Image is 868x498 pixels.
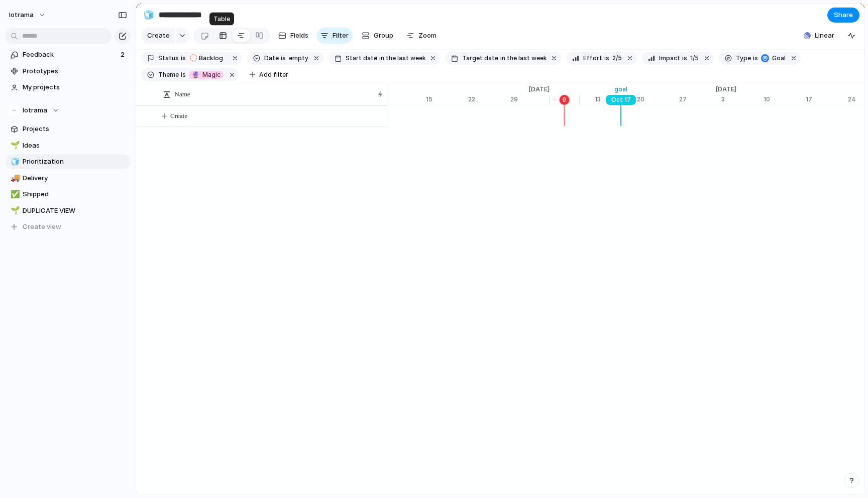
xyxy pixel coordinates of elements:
[5,7,51,23] button: iotrama
[612,85,629,94] div: goal
[753,54,758,63] span: is
[583,54,602,63] span: Effort
[23,141,127,151] span: Ideas
[9,189,19,199] button: ✅
[187,53,229,64] button: Backlog
[289,54,308,63] span: empty
[346,54,377,63] span: Start date
[11,172,18,184] div: 🚚
[244,68,294,82] button: Add filter
[5,80,131,95] a: My projects
[181,54,186,63] span: is
[192,70,221,79] span: Magic
[806,95,848,104] div: 17
[827,8,859,23] button: Share
[279,53,288,64] button: is
[23,66,127,76] span: Prototypes
[5,47,131,62] a: Feedback2
[170,111,187,121] span: Create
[764,95,806,104] div: 10
[834,10,853,20] span: Share
[721,95,764,104] div: 3
[5,154,131,169] a: 🧊Prioritization
[379,54,426,63] span: in the last week
[11,156,18,168] div: 🧊
[23,50,118,60] span: Feedback
[23,82,127,92] span: My projects
[595,95,637,104] div: 13
[179,53,188,64] button: is
[426,95,468,104] div: 15
[11,140,18,151] div: 🌱
[23,222,61,232] span: Create view
[736,54,751,63] span: Type
[5,103,131,118] button: Iotrama
[23,157,127,167] span: Prioritization
[357,28,398,44] button: Group
[274,28,312,44] button: Fields
[141,28,175,44] button: Create
[510,95,522,104] div: 29
[610,53,624,64] button: 2/5
[418,31,437,41] span: Zoom
[146,106,403,127] button: Create
[23,206,127,216] span: DUPLICATE VIEW
[462,54,498,63] span: Target date
[9,157,19,167] button: 🧊
[679,95,709,104] div: 27
[5,203,131,218] a: 🌱DUPLICATE VIEW
[281,54,286,63] span: is
[709,84,742,94] span: [DATE]
[333,31,349,41] span: Filter
[23,124,127,134] span: Projects
[800,28,838,43] button: Linear
[23,173,127,183] span: Delivery
[9,206,19,216] button: 🌱
[121,50,127,60] span: 2
[192,71,199,78] span: 🔮
[560,95,570,105] div: 9
[374,31,393,41] span: Group
[23,105,47,115] span: Iotrama
[604,54,609,63] span: is
[9,10,34,20] span: iotrama
[378,53,427,64] button: in the last week
[499,53,548,64] button: in the last week
[141,7,157,23] button: 🧊
[815,31,834,41] span: Linear
[179,69,188,80] button: is
[23,189,127,199] span: Shipped
[688,53,701,64] button: 1/5
[5,64,131,79] a: Prototypes
[759,53,788,64] button: goal
[5,121,131,137] a: Projects
[522,84,556,94] span: [DATE]
[316,28,353,44] button: Filter
[682,54,687,63] span: is
[637,95,679,104] div: 20
[606,95,636,105] div: Oct 17
[259,70,288,79] span: Add filter
[9,141,19,151] button: 🌱
[264,54,279,63] span: Date
[287,53,310,64] button: empty
[500,54,547,63] span: in the last week
[5,138,131,153] a: 🌱Ideas
[751,53,760,64] button: is
[9,173,19,183] button: 🚚
[11,205,18,216] div: 🌱
[187,69,226,80] button: 🔮Magic
[402,28,441,44] button: Zoom
[158,70,179,79] span: Theme
[199,54,223,63] span: Backlog
[602,53,611,64] button: is
[468,95,510,104] div: 22
[147,31,170,41] span: Create
[290,31,308,41] span: Fields
[384,95,426,104] div: 8
[5,171,131,186] a: 🚚Delivery
[769,54,786,63] span: goal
